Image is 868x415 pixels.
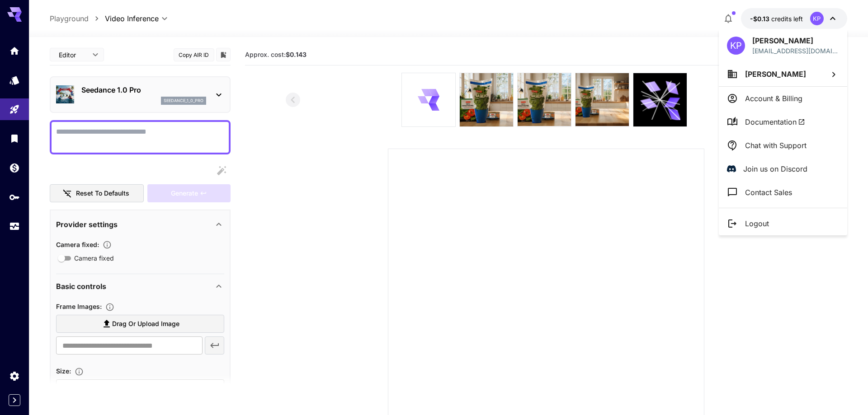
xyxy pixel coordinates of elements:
[745,218,769,229] p: Logout
[752,46,839,56] div: karip@goatlabs.fi
[727,37,745,55] div: KP
[745,140,807,151] p: Chat with Support
[719,62,847,86] button: [PERSON_NAME]
[752,46,839,56] p: [EMAIL_ADDRESS][DOMAIN_NAME]
[745,117,805,127] span: Documentation
[745,93,802,104] p: Account & Billing
[752,35,839,46] p: [PERSON_NAME]
[743,163,807,174] p: Join us on Discord
[745,70,806,79] span: [PERSON_NAME]
[745,187,792,198] p: Contact Sales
